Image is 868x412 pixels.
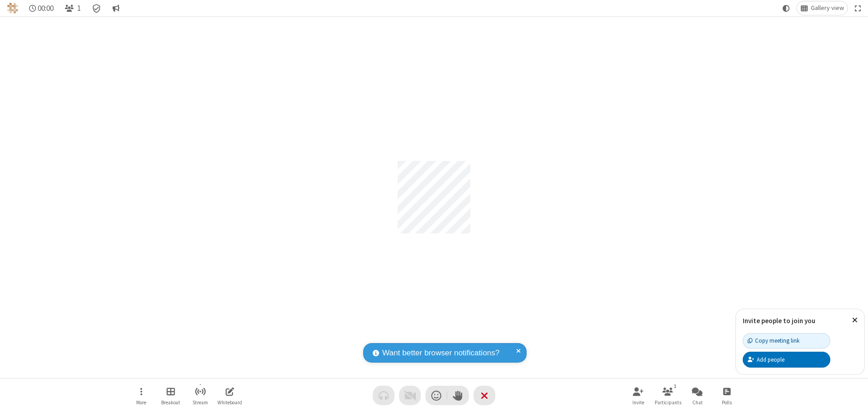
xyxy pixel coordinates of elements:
[399,386,421,405] button: Video
[25,1,58,15] div: Timer
[625,383,652,408] button: Invite participants (Alt+I)
[382,347,499,359] span: Want better browser notifications?
[743,352,830,367] button: Add people
[655,400,681,405] span: Participants
[632,400,644,405] span: Invite
[128,383,155,408] button: Open menu
[811,5,844,12] span: Gallery view
[216,383,243,408] button: Open shared whiteboard
[161,400,180,405] span: Breakout
[851,1,865,15] button: Fullscreen
[748,336,799,345] div: Copy meeting link
[157,383,184,408] button: Manage Breakout Rooms
[684,383,711,408] button: Open chat
[425,386,447,405] button: Send a reaction
[713,383,740,408] button: Open poll
[654,383,681,408] button: Open participant list
[845,309,864,331] button: Close popover
[38,4,54,13] span: 00:00
[743,333,830,349] button: Copy meeting link
[722,400,732,405] span: Polls
[447,386,469,405] button: Raise hand
[88,1,105,15] div: Meeting details Encryption enabled
[136,400,146,405] span: More
[373,386,395,405] button: Audio problem - check your Internet connection or call by phone
[61,1,84,15] button: Open participant list
[797,1,848,15] button: Change layout
[77,4,81,13] span: 1
[187,383,214,408] button: Start streaming
[473,386,495,405] button: End or leave meeting
[743,316,815,325] label: Invite people to join you
[192,400,208,405] span: Stream
[108,1,123,15] button: Conversation
[779,1,794,15] button: Using system theme
[692,400,703,405] span: Chat
[217,400,242,405] span: Whiteboard
[7,3,18,14] img: QA Selenium DO NOT DELETE OR CHANGE
[671,382,679,390] div: 1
